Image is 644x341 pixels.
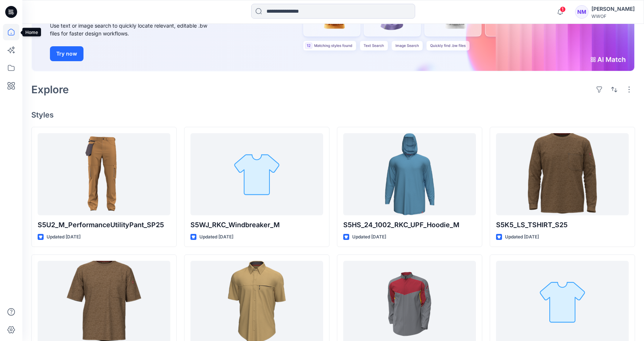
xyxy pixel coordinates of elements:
span: 1 [560,6,566,12]
a: S5U2_M_PerformanceUtilityPant_SP25 [38,133,170,215]
p: Updated [DATE] [352,233,386,241]
p: S5U2_M_PerformanceUtilityPant_SP25 [38,220,170,230]
p: S5HS_24_1002_RKC_UPF_Hoodie_M [343,220,476,230]
div: NM [575,5,588,19]
p: S5WJ_RKC_Windbreaker_M [190,220,323,230]
a: S5HS_24_1002_RKC_UPF_Hoodie_M [343,133,476,215]
p: S5K5_LS_TSHIRT_S25 [496,220,629,230]
h4: Styles [31,110,635,119]
div: WWOF [591,13,635,19]
p: Updated [DATE] [505,233,539,241]
p: Updated [DATE] [199,233,233,241]
a: S5WJ_RKC_Windbreaker_M [190,133,323,215]
h2: Explore [31,84,69,96]
div: [PERSON_NAME] [591,4,635,13]
button: Try now [50,46,83,61]
a: S5K5_LS_TSHIRT_S25 [496,133,629,215]
p: Updated [DATE] [47,233,80,241]
div: Use text or image search to quickly locate relevant, editable .bw files for faster design workflows. [50,22,218,37]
